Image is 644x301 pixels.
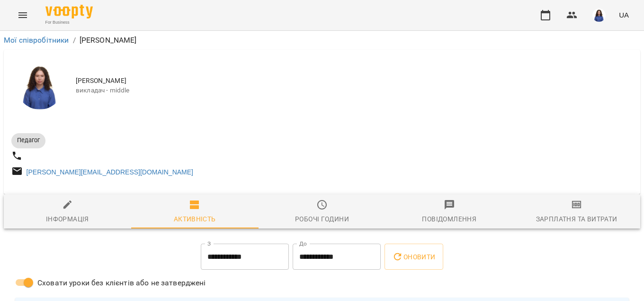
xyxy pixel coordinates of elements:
[27,168,193,176] a: [PERSON_NAME][EMAIL_ADDRESS][DOMAIN_NAME]
[80,35,137,46] p: [PERSON_NAME]
[615,6,633,24] button: UA
[295,213,349,225] div: Робочі години
[45,5,93,18] img: Voopty Logo
[46,213,89,225] div: Інформація
[536,213,617,225] div: Зарплатня та Витрати
[422,213,476,225] div: Повідомлення
[592,9,606,22] img: 896d7bd98bada4a398fcb6f6c121a1d1.png
[174,213,216,225] div: Активність
[392,251,435,263] span: Оновити
[385,244,443,270] button: Оновити
[11,4,34,27] button: Menu
[619,10,629,20] span: UA
[4,35,640,46] nav: breadcrumb
[16,62,63,109] img: Даніела
[37,277,206,289] span: Сховати уроки без клієнтів або не затверджені
[11,136,45,145] span: Педагог
[73,35,76,46] li: /
[45,19,93,26] span: For Business
[76,86,633,95] span: викладач - middle
[4,36,69,45] a: Мої співробітники
[76,76,633,86] span: [PERSON_NAME]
